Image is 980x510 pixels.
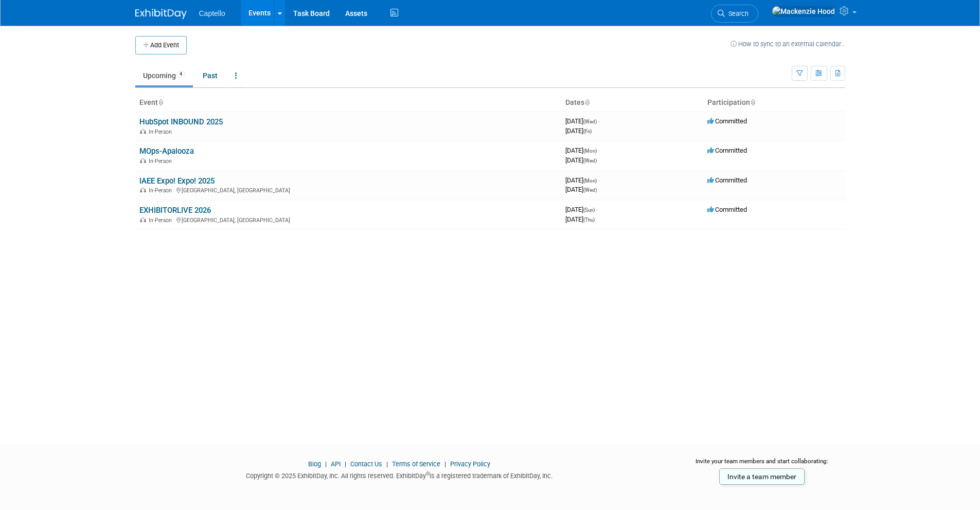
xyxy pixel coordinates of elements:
span: [DATE] [565,147,600,154]
span: (Wed) [583,158,597,163]
a: How to sync to an external calendar... [730,40,845,48]
span: | [342,460,349,468]
a: Blog [308,460,321,468]
a: Contact Us [350,460,382,468]
span: (Mon) [583,178,597,184]
span: In-Person [149,129,175,135]
span: (Wed) [583,187,597,193]
a: Past [195,66,225,85]
span: [DATE] [565,206,598,213]
button: Add Event [135,36,187,54]
img: In-Person Event [140,187,146,192]
div: [GEOGRAPHIC_DATA], [GEOGRAPHIC_DATA] [139,215,557,224]
a: Sort by Participation Type [750,98,755,106]
img: ExhibitDay [135,9,187,19]
a: Sort by Event Name [158,98,163,106]
span: - [596,206,598,213]
a: Sort by Start Date [584,98,590,106]
span: | [442,460,449,468]
span: In-Person [149,187,175,194]
span: (Fri) [583,129,592,134]
span: (Sun) [583,207,595,213]
span: [DATE] [565,186,597,193]
span: [DATE] [565,127,592,135]
span: Committed [707,206,747,213]
div: [GEOGRAPHIC_DATA], [GEOGRAPHIC_DATA] [139,186,557,194]
span: [DATE] [565,117,600,125]
th: Event [135,94,561,112]
a: EXHIBITORLIVE 2026 [139,206,211,215]
span: 4 [176,70,185,78]
span: | [384,460,390,468]
a: Invite a team member [719,468,805,485]
a: HubSpot INBOUND 2025 [139,117,223,126]
span: | [323,460,329,468]
span: [DATE] [565,215,595,223]
a: MOps-Apalooza [139,147,194,156]
span: Committed [707,176,747,184]
img: In-Person Event [140,217,146,222]
a: Upcoming4 [135,66,193,85]
div: Copyright © 2025 ExhibitDay, Inc. All rights reserved. ExhibitDay is a registered trademark of Ex... [135,469,664,481]
span: In-Person [149,217,175,224]
a: Terms of Service [392,460,440,468]
sup: ® [426,471,430,477]
a: Search [711,5,758,23]
span: Captello [199,9,225,17]
span: - [598,176,600,184]
span: (Thu) [583,217,595,223]
span: [DATE] [565,176,600,184]
span: Search [725,10,749,17]
a: IAEE Expo! Expo! 2025 [139,176,215,186]
a: Privacy Policy [450,460,490,468]
th: Dates [561,94,703,112]
a: API [331,460,341,468]
span: [DATE] [565,156,597,164]
div: Invite your team members and start collaborating: [679,457,845,472]
th: Participation [703,94,845,112]
img: In-Person Event [140,158,146,163]
span: - [598,147,600,154]
span: Committed [707,117,747,125]
span: - [598,117,600,125]
span: (Wed) [583,119,597,124]
span: Committed [707,147,747,154]
img: In-Person Event [140,129,146,134]
span: (Mon) [583,148,597,154]
span: In-Person [149,158,175,165]
img: Mackenzie Hood [772,6,835,17]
